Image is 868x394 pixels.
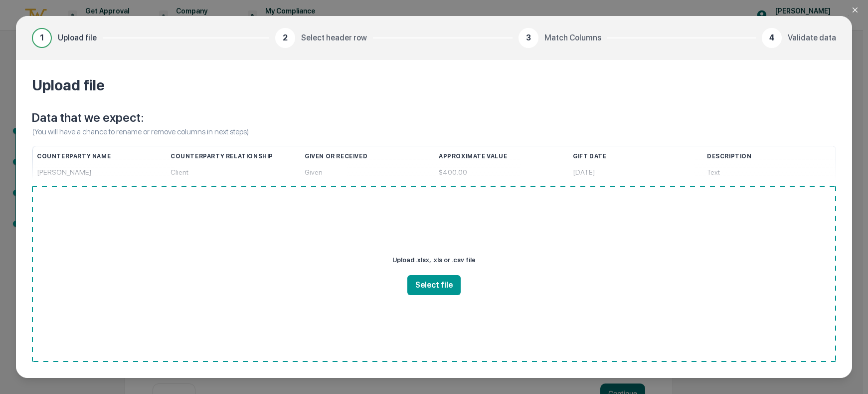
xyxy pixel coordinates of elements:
[32,110,836,126] p: Data that we expect:
[836,361,863,388] iframe: Open customer support
[707,146,832,166] div: Description
[769,32,774,44] span: 4
[305,164,431,181] div: Given
[439,146,565,166] div: Approximate Value
[283,32,288,44] span: 2
[171,164,297,181] div: Client
[788,32,836,44] span: Validate data
[32,126,836,138] p: (You will have a chance to rename or remove columns in next steps)
[40,32,44,44] span: 1
[301,32,367,44] span: Select header row
[573,146,699,166] div: Gift Date
[32,76,836,94] h2: Upload file
[407,275,461,295] button: Select file
[305,146,431,166] div: Given or Received
[544,32,601,44] span: Match Columns
[37,146,163,166] div: Counterparty Name
[37,164,163,181] div: [PERSON_NAME]
[392,253,476,267] p: Upload .xlsx, .xls or .csv file
[526,32,531,44] span: 3
[573,164,699,181] div: [DATE]
[707,164,832,181] div: Text
[171,146,297,166] div: Counterparty Relationship
[439,164,565,181] div: $400.00
[58,32,97,44] span: Upload file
